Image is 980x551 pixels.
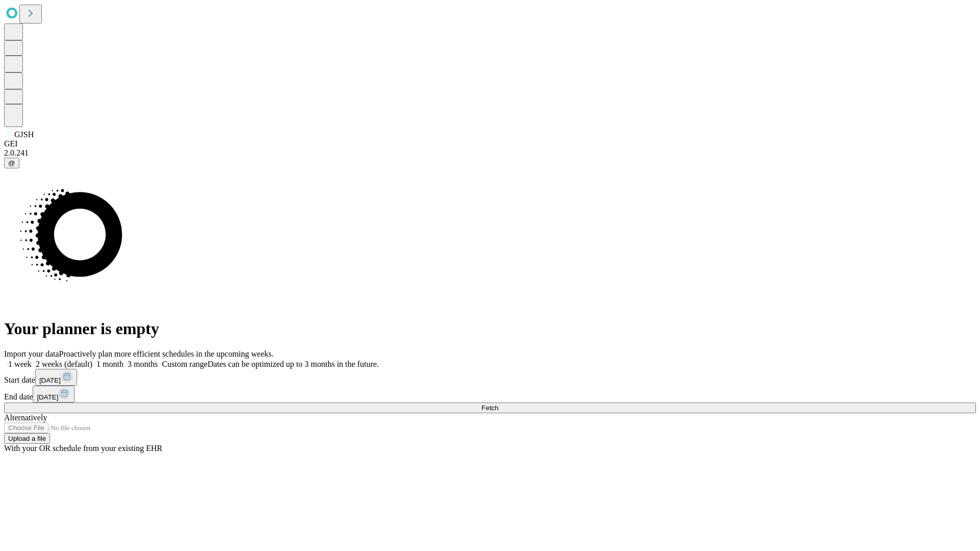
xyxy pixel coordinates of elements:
span: Alternatively [4,413,47,422]
span: Proactively plan more efficient schedules in the upcoming weeks. [59,349,274,358]
h1: Your planner is empty [4,319,976,338]
span: 2 weeks (default) [36,360,92,368]
span: 1 week [8,360,32,368]
span: Dates can be optimized up to 3 months in the future. [208,360,379,368]
span: 3 months [128,360,158,368]
div: End date [4,386,976,403]
div: 2.0.241 [4,148,976,158]
span: With your OR schedule from your existing EHR [4,444,162,453]
span: [DATE] [37,393,58,401]
span: GJSH [14,130,34,139]
span: Fetch [481,404,498,412]
button: Upload a file [4,433,50,444]
button: @ [4,158,19,168]
span: 1 month [96,360,124,368]
span: Import your data [4,349,59,358]
span: @ [8,159,15,167]
button: [DATE] [33,386,75,403]
button: [DATE] [35,369,77,386]
div: Start date [4,369,976,386]
div: GEI [4,139,976,148]
span: Custom range [162,360,207,368]
button: Fetch [4,403,976,413]
span: [DATE] [39,377,61,384]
